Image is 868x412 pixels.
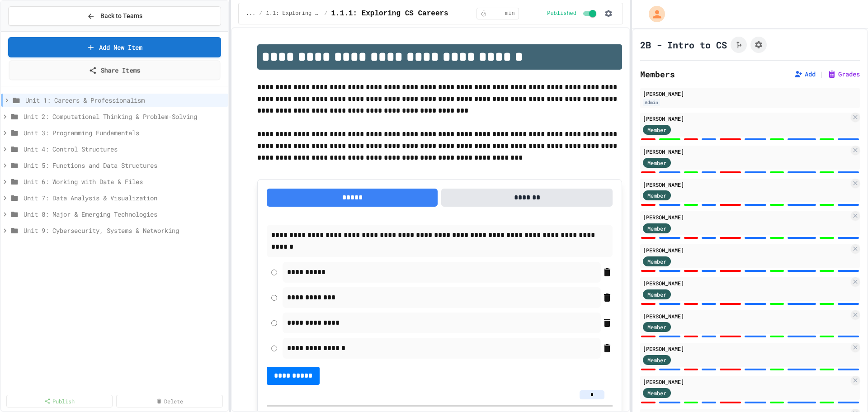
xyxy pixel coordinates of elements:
[647,257,666,265] span: Member
[547,10,576,17] span: Published
[827,70,860,79] button: Grades
[639,4,667,24] div: My Account
[643,90,857,98] div: [PERSON_NAME]
[731,37,747,53] button: Click to see fork details
[24,193,225,203] span: Unit 7: Data Analysis & Visualization
[116,395,222,407] a: Delete
[8,6,221,26] button: Back to Teams
[643,312,849,320] div: [PERSON_NAME]
[24,128,225,137] span: Unit 3: Programming Fundamentals
[640,68,675,81] h2: Members
[505,10,515,17] span: min
[24,112,225,121] span: Unit 2: Computational Thinking & Problem-Solving
[24,209,225,219] span: Unit 8: Major & Emerging Technologies
[643,180,849,189] div: [PERSON_NAME]
[794,70,816,79] button: Add
[647,290,666,298] span: Member
[246,10,256,17] span: ...
[643,99,660,106] div: Admin
[24,161,225,170] span: Unit 5: Functions and Data Structures
[643,378,849,386] div: [PERSON_NAME]
[266,10,321,17] span: 1.1: Exploring CS Careers
[643,279,849,287] div: [PERSON_NAME]
[643,345,849,353] div: [PERSON_NAME]
[647,323,666,331] span: Member
[24,177,225,186] span: Unit 6: Working with Data & Files
[647,389,666,397] span: Member
[547,8,598,19] div: Content is published and visible to students
[750,37,767,53] button: Assignment Settings
[25,95,225,105] span: Unit 1: Careers & Professionalism
[643,114,849,123] div: [PERSON_NAME]
[9,61,220,81] a: Share Items
[8,37,221,57] a: Add New Item
[259,10,262,17] span: /
[647,224,666,232] span: Member
[647,191,666,199] span: Member
[643,213,849,221] div: [PERSON_NAME]
[24,144,225,154] span: Unit 4: Control Structures
[643,246,849,254] div: [PERSON_NAME]
[324,10,327,17] span: /
[819,69,824,80] span: |
[647,159,666,167] span: Member
[643,147,849,156] div: [PERSON_NAME]
[640,38,727,51] h1: 2B - Intro to CS
[647,356,666,364] span: Member
[100,11,142,21] span: Back to Teams
[647,126,666,134] span: Member
[6,395,113,407] a: Publish
[331,8,448,19] span: 1.1.1: Exploring CS Careers
[24,226,225,235] span: Unit 9: Cybersecurity, Systems & Networking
